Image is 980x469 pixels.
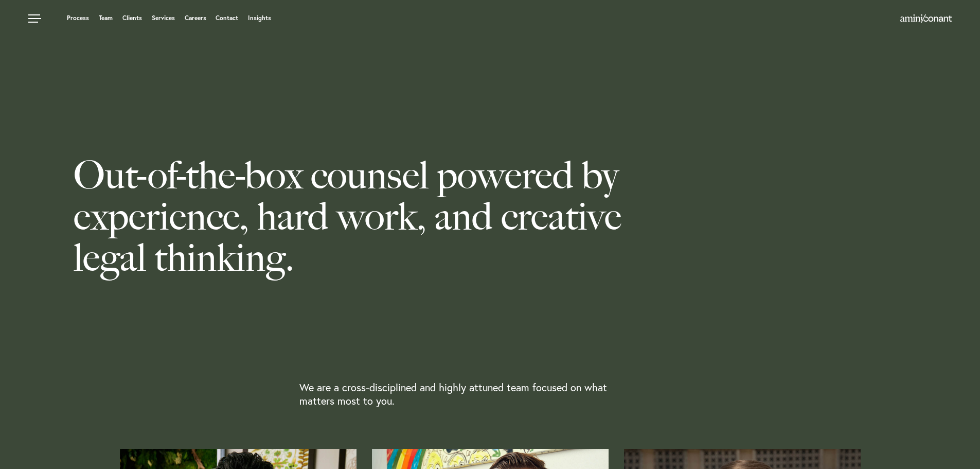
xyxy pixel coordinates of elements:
a: Insights [248,15,271,21]
a: Home [900,15,952,23]
a: Team [99,15,113,21]
p: We are a cross-disciplined and highly attuned team focused on what matters most to you. [299,381,629,408]
a: Clients [122,15,142,21]
img: Amini & Conant [900,14,952,23]
a: Process [67,15,89,21]
a: Contact [216,15,238,21]
a: Careers [185,15,206,21]
a: Services [152,15,175,21]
